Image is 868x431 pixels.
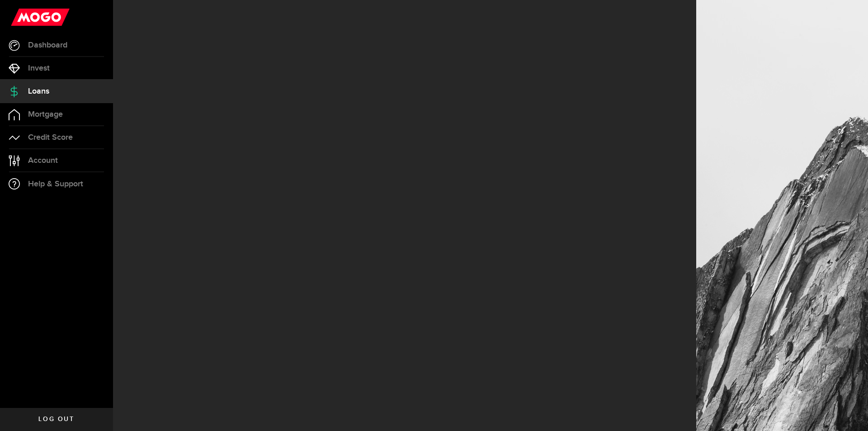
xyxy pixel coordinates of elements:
span: Credit Score [28,133,73,142]
span: Help & Support [28,180,83,188]
span: Dashboard [28,41,67,49]
span: Invest [28,64,50,72]
span: Loans [28,87,49,95]
span: Log out [38,416,74,422]
span: Mortgage [28,110,63,118]
span: Account [28,156,58,165]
